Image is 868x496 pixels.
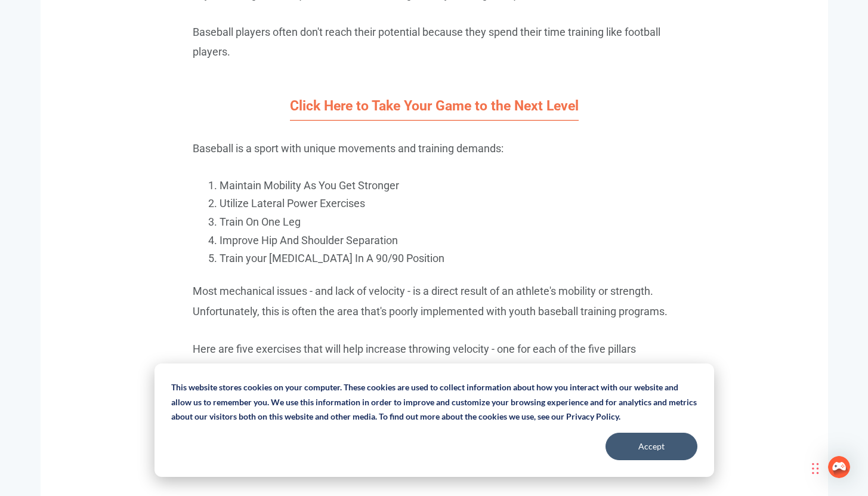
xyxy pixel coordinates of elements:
[220,232,676,250] li: Improve Hip And Shoulder Separation
[155,363,714,477] div: Cookie banner
[193,138,676,158] p: Baseball is a sport with unique movements and training demands:
[220,249,676,268] li: Train your [MEDICAL_DATA] In A 90/90 Position
[193,339,676,379] p: Here are five exercises that will help increase throwing velocity - one for each of the five pill...
[220,213,676,232] li: Train On One Leg
[812,451,819,486] div: Drag
[171,380,697,424] p: This website stores cookies on your computer. These cookies are used to collect information about...
[606,433,697,460] button: Accept
[193,22,676,62] p: Baseball players often don't reach their potential because they spend their time training like fo...
[692,367,868,496] iframe: Chat Widget
[290,98,579,121] a: Click Here to Take Your Game to the Next Level
[220,195,676,213] li: Utilize Lateral Power Exercises
[220,177,676,195] li: Maintain Mobility As You Get Stronger
[193,281,676,321] p: Most mechanical issues - and lack of velocity - is a direct result of an athlete's mobility or st...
